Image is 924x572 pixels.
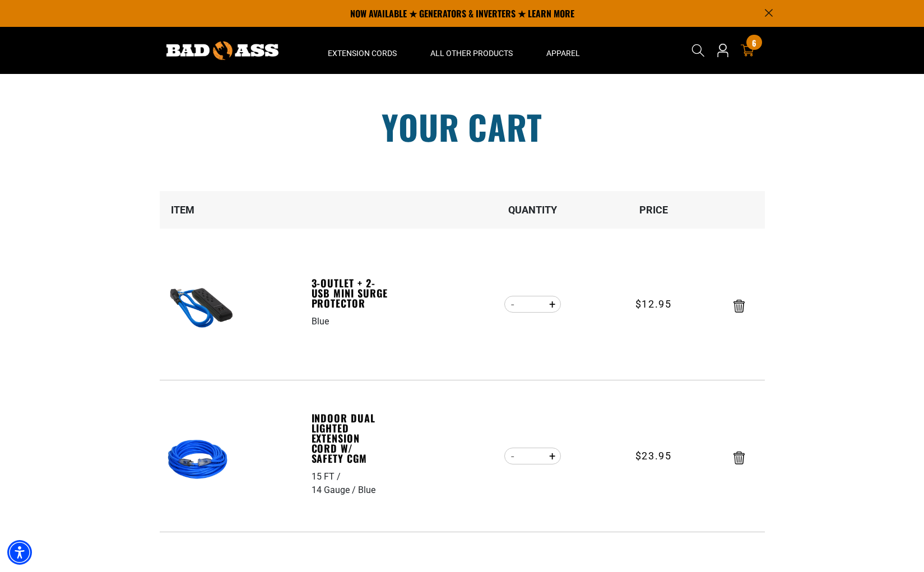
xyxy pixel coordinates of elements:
span: Extension Cords [328,48,397,58]
th: Quantity [472,191,593,229]
img: Bad Ass Extension Cords [166,41,278,60]
h1: Your cart [151,110,773,143]
img: blue [164,273,235,344]
div: Accessibility Menu [7,540,32,565]
summary: Search [689,41,707,59]
div: Blue [312,315,329,328]
a: Remove Indoor Dual Lighted Extension Cord w/ Safety CGM - 15 FT / 14 Gauge / Blue [733,454,745,462]
span: $23.95 [635,448,672,463]
a: Indoor Dual Lighted Extension Cord w/ Safety CGM [312,413,389,463]
summary: All Other Products [414,27,530,74]
a: Remove 3-Outlet + 2-USB Mini Surge Protector - Blue [733,302,745,310]
input: Quantity for Indoor Dual Lighted Extension Cord w/ Safety CGM [522,447,544,466]
div: 14 Gauge [312,483,358,497]
img: blue [164,425,235,496]
input: Quantity for 3-Outlet + 2-USB Mini Surge Protector [522,295,544,314]
th: Price [593,191,714,229]
span: $12.95 [635,296,672,311]
div: Blue [358,483,375,497]
span: 6 [752,39,756,47]
th: Item [160,191,311,229]
a: 3-Outlet + 2-USB Mini Surge Protector [312,278,389,308]
summary: Apparel [530,27,597,74]
span: All Other Products [430,48,513,58]
summary: Extension Cords [311,27,414,74]
span: Apparel [546,48,580,58]
a: Open this option [714,27,732,74]
div: 15 FT [312,470,343,483]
